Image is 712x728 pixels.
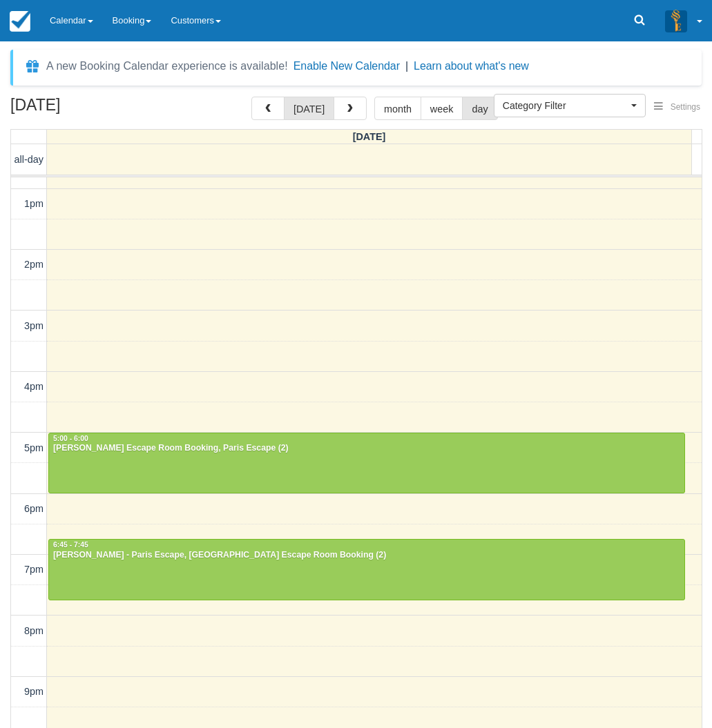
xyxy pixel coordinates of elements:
span: 4pm [24,381,44,392]
span: 6:45 - 7:45 [53,541,88,549]
button: Settings [646,97,709,117]
img: checkfront-main-nav-mini-logo.png [10,11,30,32]
span: 5:00 - 6:00 [53,435,88,442]
span: 7pm [24,564,44,575]
button: [DATE] [284,97,334,120]
span: all-day [15,154,44,165]
a: 6:45 - 7:45[PERSON_NAME] - Paris Escape, [GEOGRAPHIC_DATA] Escape Room Booking (2) [48,539,685,600]
div: A new Booking Calendar experience is available! [46,58,288,75]
button: day [462,97,497,120]
span: 1pm [24,198,44,209]
span: 6pm [24,503,44,514]
h2: [DATE] [10,97,185,122]
div: [PERSON_NAME] - Paris Escape, [GEOGRAPHIC_DATA] Escape Room Booking (2) [52,550,681,561]
button: month [374,97,421,120]
span: 2pm [24,259,44,270]
img: A3 [665,10,687,32]
span: | [405,60,408,72]
div: [PERSON_NAME] Escape Room Booking, Paris Escape (2) [52,443,681,454]
span: Category Filter [503,99,628,112]
a: 5:00 - 6:00[PERSON_NAME] Escape Room Booking, Paris Escape (2) [48,433,685,493]
span: 5pm [24,442,44,453]
a: Learn about what's new [414,60,529,72]
span: Settings [671,102,700,112]
span: 9pm [24,686,44,697]
button: Enable New Calendar [294,59,400,73]
button: Category Filter [494,94,646,117]
span: 8pm [24,625,44,636]
span: [DATE] [353,131,386,142]
button: week [421,97,463,120]
span: 3pm [24,320,44,331]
